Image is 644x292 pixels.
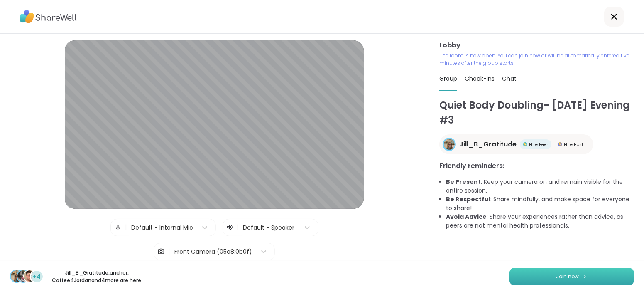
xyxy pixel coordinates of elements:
[459,139,517,149] span: Jill_B_Gratitude
[446,213,634,230] li: : Share your experiences rather than advice, as peers are not mental health professionals.
[125,219,127,236] span: |
[174,247,252,256] div: Front Camera (05c8:0b0f)
[502,74,517,83] span: Chat
[509,268,634,285] button: Join now
[33,272,41,281] span: +4
[446,195,490,203] b: Be Respectful
[237,223,239,233] span: |
[446,178,634,195] li: : Keep your camera on and remain visible for the entire session.
[529,141,548,148] span: Elite Peer
[20,7,77,26] img: ShareWell Logo
[446,178,481,186] b: Be Present
[114,219,122,236] img: Microphone
[523,142,527,146] img: Elite Peer
[17,270,29,282] img: anchor
[439,161,634,171] h3: Friendly reminders:
[439,98,634,128] h1: Quiet Body Doubling- [DATE] Evening #3
[131,223,193,232] div: Default - Internal Mic
[558,142,562,146] img: Elite Host
[439,40,634,50] h3: Lobby
[556,273,579,280] span: Join now
[465,74,495,83] span: Check-ins
[168,243,170,260] span: |
[51,269,144,284] p: Jill_B_Gratitude , anchor , Coffee4Jordan and 4 more are here.
[439,134,593,154] a: Jill_B_GratitudeJill_B_GratitudeElite PeerElite PeerElite HostElite Host
[11,270,22,282] img: Jill_B_Gratitude
[583,274,588,279] img: ShareWell Logomark
[439,74,457,83] span: Group
[446,213,487,221] b: Avoid Advice
[564,141,583,148] span: Elite Host
[444,139,455,150] img: Jill_B_Gratitude
[446,195,634,213] li: : Share mindfully, and make space for everyone to share!
[24,270,36,282] img: Coffee4Jordan
[439,52,634,67] p: The room is now open. You can join now or will be automatically entered five minutes after the gr...
[157,243,165,260] img: Camera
